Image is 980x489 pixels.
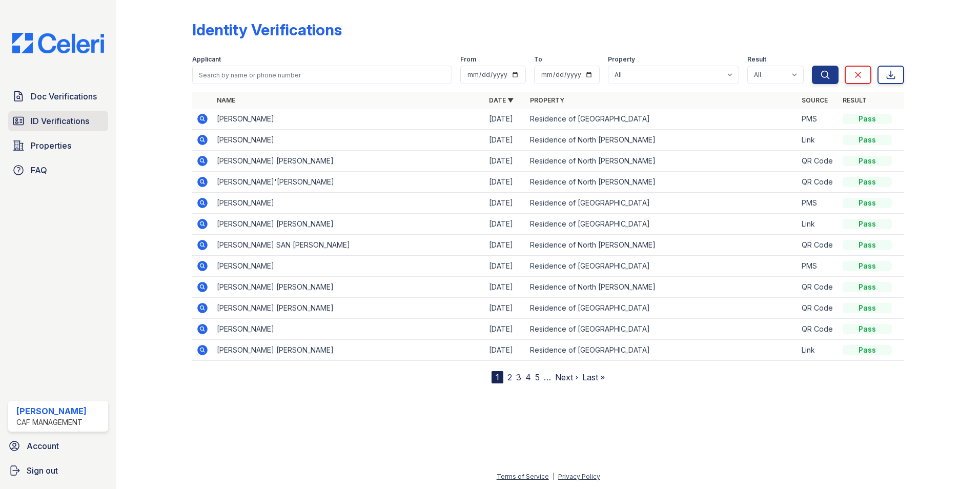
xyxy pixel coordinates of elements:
[555,372,578,382] a: Next ›
[31,90,97,103] span: Doc Verifications
[843,96,867,104] a: Result
[4,436,112,456] a: Account
[213,109,485,130] td: [PERSON_NAME]
[798,130,839,151] td: Link
[4,33,112,53] img: CE_Logo_Blue-a8612792a0a2168367f1c8372b55b34899dd931a85d93a1a3d3e32e68fde9ad4.png
[192,55,221,64] label: Applicant
[843,114,892,124] div: Pass
[31,139,71,152] span: Properties
[798,151,839,172] td: QR Code
[8,160,108,180] a: FAQ
[213,340,485,361] td: [PERSON_NAME] [PERSON_NAME]
[213,319,485,340] td: [PERSON_NAME]
[27,464,58,477] span: Sign out
[31,164,47,176] span: FAQ
[798,235,839,256] td: QR Code
[843,198,892,208] div: Pass
[526,340,798,361] td: Residence of [GEOGRAPHIC_DATA]
[485,172,526,193] td: [DATE]
[16,405,87,417] div: [PERSON_NAME]
[544,371,551,383] span: …
[526,193,798,214] td: Residence of [GEOGRAPHIC_DATA]
[608,55,635,64] label: Property
[798,109,839,130] td: PMS
[213,151,485,172] td: [PERSON_NAME] [PERSON_NAME]
[843,135,892,145] div: Pass
[534,55,542,64] label: To
[485,340,526,361] td: [DATE]
[4,460,112,481] a: Sign out
[460,55,476,64] label: From
[558,473,600,480] a: Privacy Policy
[485,256,526,277] td: [DATE]
[213,235,485,256] td: [PERSON_NAME] SAN [PERSON_NAME]
[485,298,526,319] td: [DATE]
[802,96,828,104] a: Source
[8,111,108,131] a: ID Verifications
[843,156,892,166] div: Pass
[798,193,839,214] td: PMS
[843,324,892,334] div: Pass
[535,372,540,382] a: 5
[798,298,839,319] td: QR Code
[213,256,485,277] td: [PERSON_NAME]
[526,319,798,340] td: Residence of [GEOGRAPHIC_DATA]
[485,109,526,130] td: [DATE]
[553,473,555,480] div: |
[485,130,526,151] td: [DATE]
[526,235,798,256] td: Residence of North [PERSON_NAME]
[8,86,108,107] a: Doc Verifications
[192,21,342,39] div: Identity Verifications
[485,214,526,235] td: [DATE]
[485,277,526,298] td: [DATE]
[31,115,89,127] span: ID Verifications
[8,135,108,156] a: Properties
[16,417,87,427] div: CAF Management
[526,151,798,172] td: Residence of North [PERSON_NAME]
[485,151,526,172] td: [DATE]
[492,371,503,383] div: 1
[526,298,798,319] td: Residence of [GEOGRAPHIC_DATA]
[798,277,839,298] td: QR Code
[526,172,798,193] td: Residence of North [PERSON_NAME]
[213,298,485,319] td: [PERSON_NAME] [PERSON_NAME]
[217,96,235,104] a: Name
[798,340,839,361] td: Link
[843,177,892,187] div: Pass
[213,277,485,298] td: [PERSON_NAME] [PERSON_NAME]
[485,193,526,214] td: [DATE]
[497,473,549,480] a: Terms of Service
[843,261,892,271] div: Pass
[516,372,521,382] a: 3
[798,256,839,277] td: PMS
[485,319,526,340] td: [DATE]
[213,172,485,193] td: [PERSON_NAME]'[PERSON_NAME]
[843,282,892,292] div: Pass
[526,277,798,298] td: Residence of North [PERSON_NAME]
[27,440,59,452] span: Account
[213,214,485,235] td: [PERSON_NAME] [PERSON_NAME]
[843,303,892,313] div: Pass
[489,96,514,104] a: Date ▼
[843,240,892,250] div: Pass
[798,172,839,193] td: QR Code
[213,130,485,151] td: [PERSON_NAME]
[526,130,798,151] td: Residence of North [PERSON_NAME]
[485,235,526,256] td: [DATE]
[843,219,892,229] div: Pass
[798,214,839,235] td: Link
[530,96,564,104] a: Property
[525,372,531,382] a: 4
[843,345,892,355] div: Pass
[747,55,766,64] label: Result
[507,372,512,382] a: 2
[213,193,485,214] td: [PERSON_NAME]
[582,372,605,382] a: Last »
[526,256,798,277] td: Residence of [GEOGRAPHIC_DATA]
[526,214,798,235] td: Residence of [GEOGRAPHIC_DATA]
[192,66,452,84] input: Search by name or phone number
[526,109,798,130] td: Residence of [GEOGRAPHIC_DATA]
[798,319,839,340] td: QR Code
